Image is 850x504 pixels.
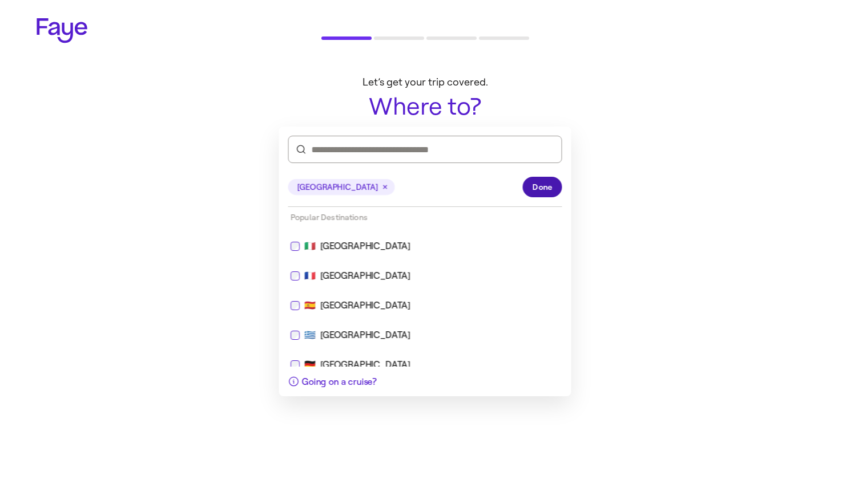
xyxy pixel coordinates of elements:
button: Going on a cruise? [279,367,386,396]
p: Let’s get your trip covered. [281,76,569,89]
div: [GEOGRAPHIC_DATA] [320,328,410,342]
div: [GEOGRAPHIC_DATA] [320,358,410,372]
span: [GEOGRAPHIC_DATA] [297,181,378,193]
div: [GEOGRAPHIC_DATA] [320,239,410,253]
div: 🇪🇸 [291,299,560,312]
div: [GEOGRAPHIC_DATA] [320,269,410,283]
div: [GEOGRAPHIC_DATA] [320,299,410,312]
div: 🇬🇷 [291,328,560,342]
span: Done [533,181,553,193]
div: 🇫🇷 [291,269,560,283]
h1: Where to? [281,94,569,120]
button: Done [523,177,562,197]
div: Popular Destinations [279,207,571,228]
span: Going on a cruise? [302,376,377,387]
div: 🇩🇪 [291,358,560,372]
div: 🇮🇹 [291,239,560,253]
